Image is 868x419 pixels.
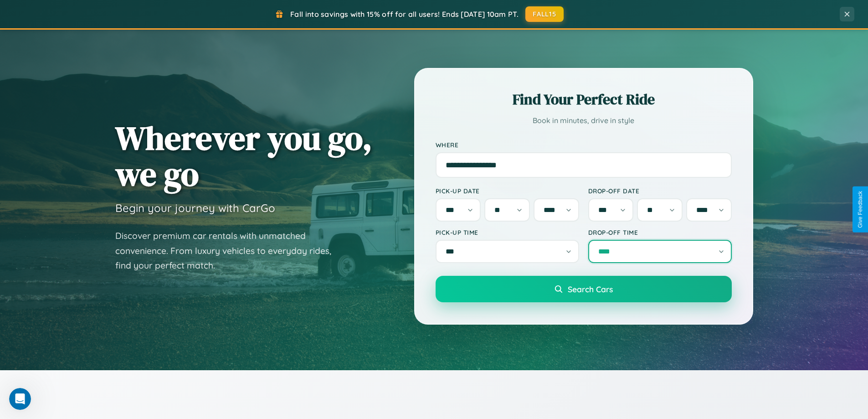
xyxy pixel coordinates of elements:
[436,276,732,302] button: Search Cars
[568,284,613,294] span: Search Cars
[115,120,372,192] h1: Wherever you go, we go
[857,191,863,228] div: Give Feedback
[436,228,579,236] label: Pick-up Time
[436,141,732,149] label: Where
[9,388,31,410] iframe: Intercom live chat
[436,89,732,109] h2: Find Your Perfect Ride
[115,228,343,273] p: Discover premium car rentals with unmatched convenience. From luxury vehicles to everyday rides, ...
[588,228,732,236] label: Drop-off Time
[436,187,579,195] label: Pick-up Date
[436,114,732,127] p: Book in minutes, drive in style
[525,6,564,22] button: FALL15
[588,187,732,195] label: Drop-off Date
[115,201,275,215] h3: Begin your journey with CarGo
[290,10,519,19] span: Fall into savings with 15% off for all users! Ends [DATE] 10am PT.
